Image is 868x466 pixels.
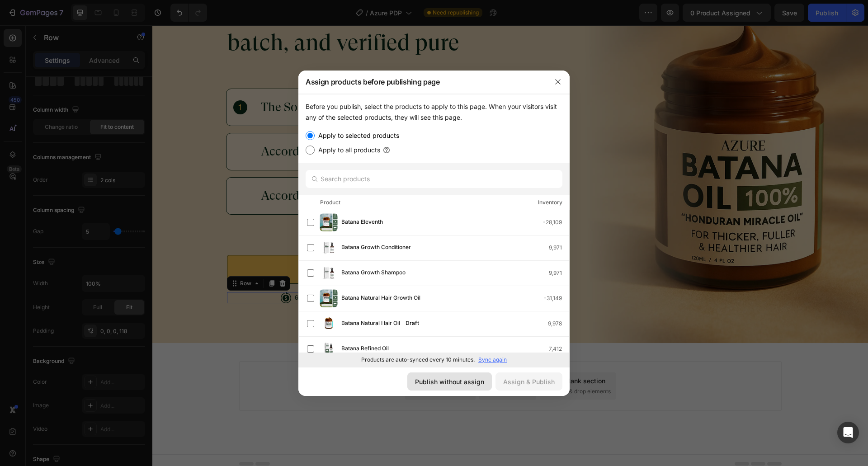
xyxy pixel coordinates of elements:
div: 7,412 [549,344,569,353]
div: Draft [402,319,423,328]
div: Choose templates [260,351,315,360]
img: product-img [320,213,338,231]
span: Batana Eleventh [341,217,383,227]
div: -28,109 [543,218,569,227]
label: Apply to all products [315,145,380,155]
p: Products are auto-synced every 10 minutes. [361,356,475,364]
div: Row [86,254,101,262]
p: 60 DAY RESULTS OR MONEY BACK [142,269,248,275]
div: Publish without assign [415,377,484,386]
button: Publish without assign [407,372,492,391]
button: Assign & Publish [495,372,562,391]
span: Batana Refined Oil [341,344,389,354]
div: Open Intercom Messenger [837,422,859,443]
span: Batana Natural Hair Oil [341,319,400,329]
img: product-img [320,315,338,333]
div: Add blank section [398,351,453,360]
div: Assign products before publishing page [298,70,546,94]
input: Search products [306,170,562,188]
div: 9,971 [549,268,569,278]
div: Before you publish, select the products to apply to this page. When your visitors visit any of th... [306,101,562,123]
span: Batana Growth Conditioner [341,243,411,253]
span: from URL or image [330,362,379,370]
div: 9,971 [549,243,569,252]
p: Accordion 2 [108,119,173,134]
img: product-img [320,264,338,282]
p: ADD TO CART [159,240,208,248]
span: Add section [336,331,379,340]
div: 9,978 [548,319,569,328]
span: then drag & drop elements [391,362,458,370]
span: Batana Natural Hair Growth Oil [341,293,420,303]
img: product-img [320,239,338,257]
div: Inventory [538,198,562,207]
img: product-img [320,289,338,307]
div: Generate layout [331,351,379,360]
div: -31,149 [544,294,569,303]
img: product-img [320,340,338,358]
p: The Source [108,75,168,89]
p: Accordion 3 [108,163,173,178]
label: Apply to selected products [315,130,399,141]
p: Sync again [478,356,507,364]
div: /> [298,94,570,367]
div: Assign & Publish [503,377,555,386]
button: <p>ADD TO CART</p> [75,230,292,259]
span: inspired by CRO experts [256,362,318,370]
div: Product [320,198,340,207]
span: Batana Growth Shampoo [341,268,406,278]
